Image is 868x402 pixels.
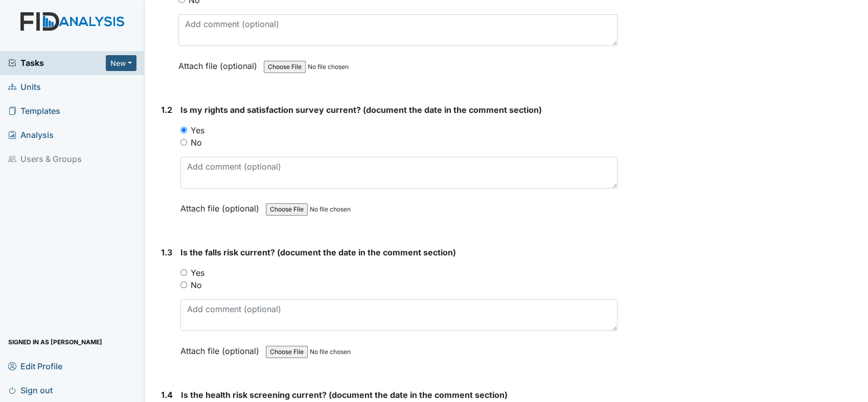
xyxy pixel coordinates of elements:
span: Analysis [8,127,54,143]
label: 1.2 [161,104,172,116]
button: New [106,55,136,71]
span: Edit Profile [8,358,62,374]
span: Signed in as [PERSON_NAME] [8,334,102,350]
label: 1.4 [161,389,173,401]
label: Attach file (optional) [178,54,261,72]
span: Is the health risk screening current? (document the date in the comment section) [181,390,508,400]
label: No [191,279,202,291]
input: No [180,139,187,146]
label: Yes [191,267,204,279]
label: Yes [191,124,204,136]
label: Attach file (optional) [180,339,263,357]
span: Sign out [8,382,53,398]
label: Attach file (optional) [180,197,263,215]
span: Is my rights and satisfaction survey current? (document the date in the comment section) [180,105,542,115]
span: Units [8,79,41,95]
input: No [180,281,187,288]
a: Tasks [8,57,106,69]
span: Is the falls risk current? (document the date in the comment section) [180,247,456,257]
label: No [191,136,202,149]
label: 1.3 [161,246,172,258]
input: Yes [180,269,187,276]
input: Yes [180,127,187,133]
span: Templates [8,103,60,119]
